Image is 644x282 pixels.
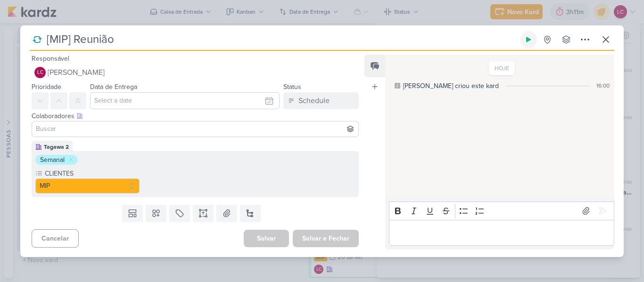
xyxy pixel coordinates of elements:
[44,31,518,48] input: Kard Sem Título
[32,83,61,91] label: Prioridade
[596,81,610,90] div: 16:00
[389,220,614,246] div: Editor editing area: main
[44,169,140,178] label: CLIENTES
[48,67,105,78] span: [PERSON_NAME]
[298,95,330,106] div: Schedule
[525,36,532,43] div: Ligar relógio
[32,64,359,81] button: LC [PERSON_NAME]
[40,155,65,165] div: Semanal
[35,178,140,193] button: MIP
[90,83,137,91] label: Data de Entrega
[283,92,359,109] button: Schedule
[34,67,46,78] div: Laís Costa
[389,201,614,220] div: Editor toolbar
[34,123,356,135] input: Buscar
[283,83,301,91] label: Status
[32,55,69,63] label: Responsável
[403,81,499,91] div: [PERSON_NAME] criou este kard
[37,70,43,75] p: LC
[44,143,69,151] div: Tagawa 2
[32,229,79,248] button: Cancelar
[32,111,359,121] div: Colaboradores
[90,92,280,109] input: Select a date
